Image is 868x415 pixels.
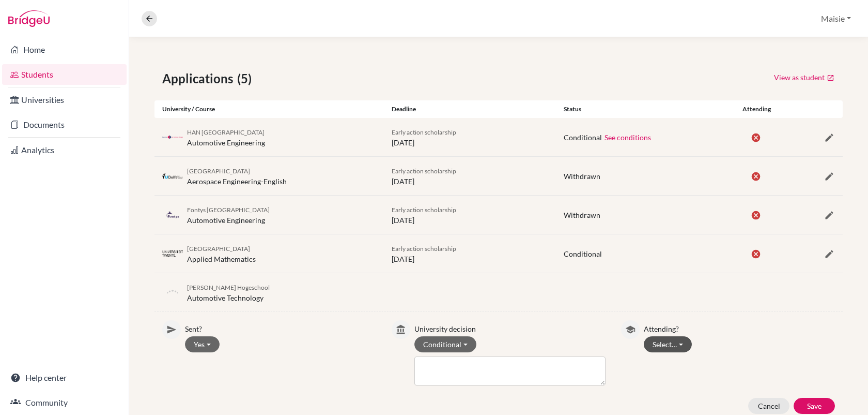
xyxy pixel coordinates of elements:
div: Automotive Engineering [187,204,270,226]
span: (5) [237,69,256,88]
div: Deadline [384,105,556,114]
button: Maisie [816,9,856,28]
div: Status [556,105,728,114]
div: University / Course [154,105,384,114]
a: Help center [2,367,127,388]
a: View as student [773,69,835,85]
div: Automotive Engineering [187,126,265,148]
button: Cancel [748,398,789,414]
a: Universities [2,90,127,110]
a: Community [2,392,127,413]
span: Conditional [564,249,602,258]
span: Withdrawn [564,211,600,219]
p: University decision [414,320,606,334]
span: Early action scholarship [392,206,456,214]
div: Automotive Technology [187,281,270,303]
div: Aerospace Engineering-English [187,165,287,187]
span: [PERSON_NAME] Hogeschool [187,284,270,291]
button: Select… [644,336,692,352]
span: Early action scholarship [392,167,456,175]
button: Conditional [414,336,476,352]
button: See conditions [604,131,652,143]
img: nl_fon_pxst96wk.png [162,211,183,219]
span: Early action scholarship [392,245,456,253]
div: Applied Mathematics [187,243,256,264]
a: Students [2,64,127,85]
a: Analytics [2,140,127,160]
span: HAN [GEOGRAPHIC_DATA] [187,128,265,136]
div: [DATE] [384,126,556,148]
span: Applications [162,69,237,88]
img: nl_del_z3hjdhnm.png [162,172,183,180]
span: [GEOGRAPHIC_DATA] [187,167,250,175]
a: Home [2,39,127,60]
img: Bridge-U [8,10,50,27]
div: [DATE] [384,243,556,264]
div: [DATE] [384,165,556,187]
span: Early action scholarship [392,128,456,136]
span: Withdrawn [564,172,600,181]
p: Attending? [644,320,835,334]
a: Documents [2,114,127,135]
div: [DATE] [384,204,556,226]
span: Conditional [564,133,602,142]
span: [GEOGRAPHIC_DATA] [187,245,250,253]
div: Attending [728,105,785,114]
span: Fontys [GEOGRAPHIC_DATA] [187,206,270,214]
p: Sent? [185,320,376,334]
img: default-university-logo-42dd438d0b49c2174d4c41c49dcd67eec2da6d16b3a2f6d5de70cc347232e317.png [162,282,183,303]
img: nl_twe_glqqiriu.png [162,250,183,258]
img: nl_han_lxllnx6d.png [162,134,183,141]
button: Save [794,398,835,414]
button: Yes [185,336,220,352]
